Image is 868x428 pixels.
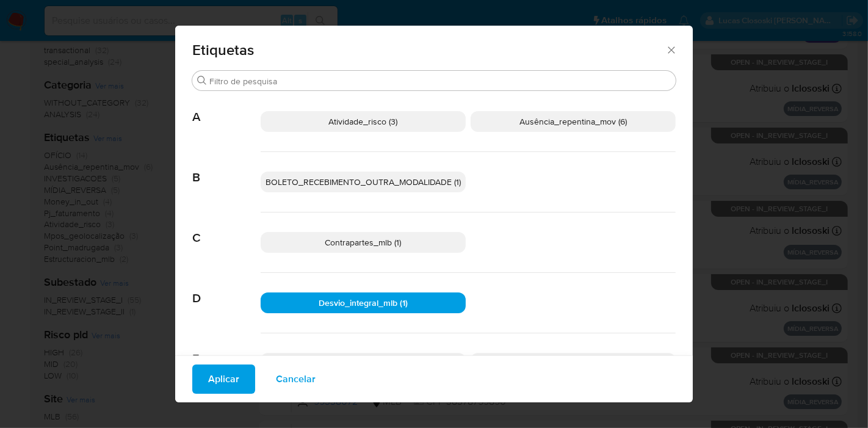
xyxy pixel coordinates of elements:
span: Etiquetas [192,43,665,57]
span: E [192,333,261,366]
span: Atividade_risco (3) [329,115,398,128]
span: A [192,92,261,125]
div: Estructuracion_mlb (2) [471,353,676,374]
button: Cancelar [260,365,331,394]
input: Filtro de pesquisa [209,76,671,87]
span: B [192,152,261,185]
button: Aplicar [192,365,255,394]
span: BOLETO_RECEBIMENTO_OUTRA_MODALIDADE (1) [266,176,461,188]
div: BOLETO_RECEBIMENTO_OUTRA_MODALIDADE (1) [261,172,466,192]
span: Contrapartes_mlb (1) [325,236,402,248]
div: Desvio_integral_mlb (1) [261,292,466,313]
span: Desvio_integral_mlb (1) [319,297,408,309]
div: Ausência_repentina_mov (6) [471,111,676,132]
span: Ausência_repentina_mov (6) [519,115,627,128]
button: Fechar [665,44,676,55]
div: Espécie saque mlb (1) [261,353,466,374]
button: Procurar [197,76,207,85]
div: Contrapartes_mlb (1) [261,232,466,253]
span: Aplicar [208,366,239,393]
div: Atividade_risco (3) [261,111,466,132]
span: C [192,212,261,245]
span: Cancelar [276,366,316,393]
span: D [192,273,261,306]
